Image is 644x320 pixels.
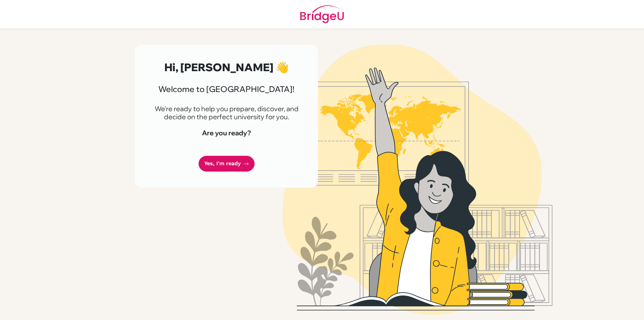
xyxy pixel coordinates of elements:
[226,45,609,315] img: Welcome to Bridge U
[199,156,255,172] a: Yes, I'm ready
[151,61,302,74] h2: Hi, [PERSON_NAME] 👋
[151,84,302,94] h3: Welcome to [GEOGRAPHIC_DATA]!
[151,129,302,137] h4: Are you ready?
[151,105,302,121] p: We're ready to help you prepare, discover, and decide on the perfect university for you.
[601,300,637,317] iframe: Opens a widget where you can find more information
